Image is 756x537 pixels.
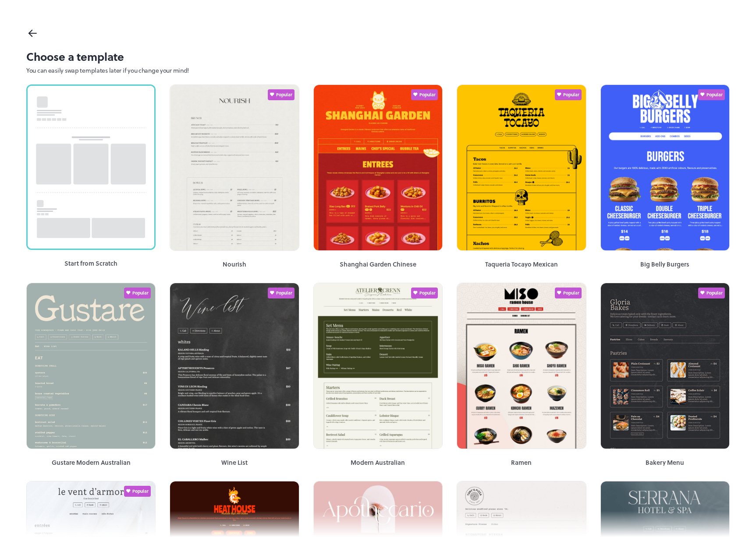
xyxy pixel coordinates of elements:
[601,85,729,286] img: 1680586875118xjyku7gfcbn.jpg
[170,458,299,467] div: Wine List
[457,283,586,497] img: 1681367463527awcg9nqmg6.jpg
[170,283,298,511] img: Thumbnail-Long-Card.jpg
[26,84,156,250] img: from-scratch-6a2dc16b.png
[563,290,579,295] span: Popular
[170,260,299,269] div: Nourish
[600,260,730,269] div: Big Belly Burgers
[26,67,730,74] p: You can easily swap templates later if you change your mind!
[26,50,730,63] h1: Choose a template
[600,458,730,467] div: Bakery Menu
[276,92,292,97] span: Popular
[314,85,442,299] img: 1681995309499tx08zjn78a.jpg
[419,290,436,295] span: Popular
[27,283,155,511] img: Thumbnail-Long-Card.jpg
[132,290,149,295] span: Popular
[26,458,156,467] div: Gustare Modern Australian
[26,259,156,268] div: Start from Scratch
[419,92,436,97] span: Popular
[706,92,723,97] span: Popular
[457,458,586,467] div: Ramen
[313,458,443,467] div: Modern Australian
[601,283,729,510] img: Theme-Thumb.jpg
[313,260,443,269] div: Shanghai Garden Chinese
[706,290,723,295] span: Popular
[457,260,586,269] div: Taqueria Tocayo Mexican
[170,85,298,299] img: 16813556112172egw3ev5c9y.jpg
[276,290,292,295] span: Popular
[563,92,579,97] span: Popular
[457,85,586,299] img: 1681823648987xorui12b7tg.png
[314,283,442,497] img: 1681369288548i1916uokw1.jpg
[132,488,149,494] span: Popular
